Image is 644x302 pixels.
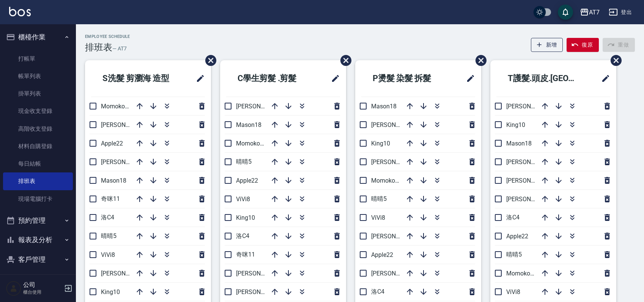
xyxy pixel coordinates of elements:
[101,158,150,166] span: [PERSON_NAME]2
[23,289,62,296] p: 櫃台使用
[371,140,390,147] span: King10
[191,69,205,88] span: 修改班表的標題
[558,5,573,20] button: save
[226,65,317,92] h2: C學生剪髮 .剪髮
[371,121,420,128] span: [PERSON_NAME]9
[101,103,132,110] span: Momoko12
[101,270,150,277] span: [PERSON_NAME]7
[371,177,402,184] span: Momoko12
[3,250,73,269] button: 客戶管理
[589,8,600,17] div: AT7
[236,121,261,128] span: Mason18
[3,155,73,172] a: 每日結帳
[3,102,73,120] a: 現金收支登錄
[3,27,73,47] button: 櫃檯作業
[6,281,21,296] img: Person
[506,140,532,147] span: Mason18
[101,195,120,202] span: 奇咪11
[506,103,555,110] span: [PERSON_NAME]2
[470,49,488,72] span: 刪除班表
[371,214,385,221] span: ViVi8
[326,69,340,88] span: 修改班表的標題
[506,158,555,166] span: [PERSON_NAME]6
[371,233,420,240] span: [PERSON_NAME]2
[606,5,635,19] button: 登出
[9,7,31,16] img: Logo
[200,49,217,72] span: 刪除班表
[101,251,115,258] span: ViVi8
[101,177,126,184] span: Mason18
[577,5,603,20] button: AT7
[506,196,555,203] span: [PERSON_NAME]7
[371,195,387,202] span: 晴晴5
[112,45,127,53] h6: — AT7
[3,67,73,85] a: 帳單列表
[236,140,267,147] span: Momoko12
[361,65,452,92] h2: P燙髮 染髮 拆髮
[461,69,475,88] span: 修改班表的標題
[371,288,384,295] span: 洛C4
[506,121,525,128] span: King10
[3,190,73,208] a: 現場電腦打卡
[236,196,250,203] span: ViVi8
[85,34,130,39] h2: Employee Schedule
[23,281,62,289] h5: 公司
[506,270,537,277] span: Momoko12
[506,288,520,296] span: ViVi8
[496,65,591,92] h2: T護髮.頭皮.[GEOGRAPHIC_DATA]
[101,288,120,296] span: King10
[236,158,252,165] span: 晴晴5
[3,120,73,138] a: 高階收支登錄
[3,230,73,250] button: 報表及分析
[605,49,623,72] span: 刪除班表
[101,140,123,147] span: Apple22
[236,103,285,110] span: [PERSON_NAME]9
[531,38,563,52] button: 新增
[3,138,73,155] a: 材料自購登錄
[85,42,112,53] h3: 排班表
[371,158,420,166] span: [PERSON_NAME]7
[91,65,186,92] h2: S洗髮 剪瀏海 造型
[335,49,353,72] span: 刪除班表
[236,232,249,239] span: 洛C4
[506,251,522,258] span: 晴晴5
[506,233,528,240] span: Apple22
[597,69,610,88] span: 修改班表的標題
[371,270,420,277] span: [PERSON_NAME]6
[236,270,285,277] span: [PERSON_NAME]7
[236,214,255,221] span: King10
[506,214,520,221] span: 洛C4
[236,177,258,184] span: Apple22
[101,232,117,239] span: 晴晴5
[3,172,73,190] a: 排班表
[236,288,285,296] span: [PERSON_NAME]2
[371,251,393,258] span: Apple22
[506,177,555,184] span: [PERSON_NAME]9
[567,38,599,52] button: 復原
[3,211,73,230] button: 預約管理
[371,103,397,110] span: Mason18
[3,85,73,102] a: 掛單列表
[3,269,73,289] button: 員工及薪資
[3,50,73,67] a: 打帳單
[101,214,114,221] span: 洛C4
[101,121,150,128] span: [PERSON_NAME]9
[236,251,255,258] span: 奇咪11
